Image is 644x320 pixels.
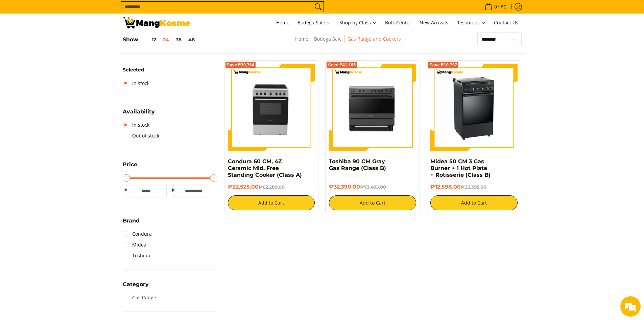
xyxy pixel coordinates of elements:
[123,109,155,114] span: Availability
[329,184,416,190] h6: ₱32,390.00
[172,37,185,42] button: 36
[430,195,518,210] button: Add to Cart
[329,158,386,171] a: Toshiba 90 CM Gray Gas Range (Class B)
[493,4,498,9] span: 0
[329,64,416,151] img: toshiba-90-cm-5-burner-gas-range-gray-full-view-mang-kosme
[273,14,293,32] a: Home
[123,250,150,261] a: Toshiba
[123,229,152,239] a: Condura
[123,292,156,303] a: Gas Range
[429,63,457,67] span: Save ₱10,797
[197,14,522,32] nav: Main Menu
[123,282,149,292] summary: Open
[123,282,149,287] span: Category
[491,14,522,32] a: Contact Us
[111,3,127,20] div: Minimize live chat window
[123,109,155,120] summary: Open
[123,218,140,229] summary: Open
[123,67,217,73] h6: Selected
[170,187,177,194] span: ₱
[313,2,324,12] button: Search
[329,195,416,210] button: Add to Cart
[3,185,129,209] textarea: Type your message and hit 'Enter'
[416,14,452,32] a: New Arrivals
[494,19,518,26] span: Contact Us
[461,184,486,190] del: ₱23,395.00
[328,63,356,67] span: Save ₱41,105
[430,184,518,190] h6: ₱12,598.00
[123,162,137,167] span: Price
[228,184,315,190] h6: ₱22,525.00
[185,37,198,42] button: 48
[360,184,386,190] del: ₱73,495.00
[39,85,93,154] span: We're online!
[348,36,401,42] a: Gas Range and Cookers
[336,14,380,32] a: Shop by Class
[483,3,508,10] span: •
[123,78,149,89] a: In stock
[123,130,159,141] a: Out of stock
[294,14,335,32] a: Bodega Sale
[314,36,342,42] a: Bodega Sale
[227,63,255,67] span: Save ₱39,764
[385,19,411,26] span: Bulk Center
[297,19,331,27] span: Bodega Sale
[123,36,198,43] h5: Show
[456,19,486,27] span: Resources
[35,38,114,47] div: Chat with us now
[500,4,507,9] span: ₱0
[453,14,489,32] a: Resources
[295,36,308,42] a: Home
[382,14,415,32] a: Bulk Center
[276,19,289,26] span: Home
[123,120,149,130] a: In stock
[435,64,512,151] img: Midea 50 CM 3 Gas Burner + 1 Hot Plate + Rotisserie (Class B)
[228,158,302,178] a: Condura 60 CM, 4Z Ceramic Mid. Free Standing Cooker (Class A)
[339,19,377,27] span: Shop by Class
[430,158,491,178] a: Midea 50 CM 3 Gas Burner + 1 Hot Plate + Rotisserie (Class B)
[420,19,448,26] span: New Arrivals
[259,184,285,190] del: ₱62,289.00
[138,37,160,42] button: 12
[248,35,448,50] nav: Breadcrumbs
[160,37,172,42] button: 24
[123,162,137,172] summary: Open
[228,64,315,151] img: Condura 60 CM, 4Z Ceramic Mid. Free Standing Cooker (Class A)
[123,218,140,223] span: Brand
[228,195,315,210] button: Add to Cart
[123,17,190,28] img: Gas Cookers &amp; Rangehood l Mang Kosme: Home Appliances Warehouse Sale
[123,187,129,194] span: ₱
[123,239,146,250] a: Midea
